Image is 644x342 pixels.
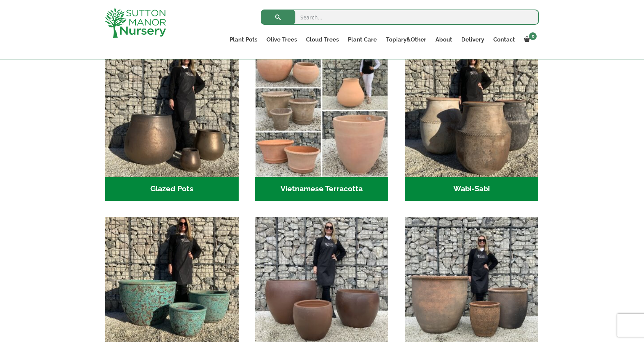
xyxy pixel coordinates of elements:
h2: Vietnamese Terracotta [255,177,389,201]
a: 0 [520,34,539,45]
a: Plant Care [343,34,381,45]
h2: Wabi-Sabi [405,177,539,201]
h2: Glazed Pots [105,177,239,201]
a: Plant Pots [225,34,262,45]
a: About [431,34,457,45]
img: Vietnamese Terracotta [255,44,389,177]
a: Visit product category Glazed Pots [105,44,239,201]
input: Search... [261,10,539,25]
span: 0 [529,32,537,40]
img: Glazed Pots [105,44,239,177]
a: Visit product category Wabi-Sabi [405,44,539,201]
a: Topiary&Other [381,34,431,45]
a: Olive Trees [262,34,301,45]
a: Cloud Trees [301,34,343,45]
a: Visit product category Vietnamese Terracotta [255,44,389,201]
a: Delivery [457,34,489,45]
img: logo [105,8,166,38]
img: Wabi-Sabi [405,44,539,177]
a: Contact [489,34,520,45]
